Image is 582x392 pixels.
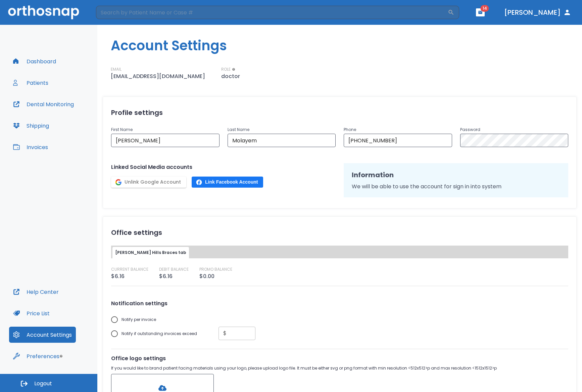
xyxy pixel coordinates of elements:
p: Password [460,126,569,134]
input: Phone [344,134,452,147]
p: Last Name [228,126,336,134]
button: Dashboard [9,53,60,69]
p: EMAIL [111,66,122,72]
p: We will be able to use the account for sign in into system [352,183,560,191]
p: If you would like to brand patient facing materials using your logo, please upload logo file. It ... [111,365,568,371]
h2: Information [352,170,560,180]
p: CURRENT BALANCE [111,266,148,272]
span: Notify if outstanding invoices exceed [122,330,197,338]
button: Patients [9,75,52,91]
button: Dental Monitoring [9,96,78,112]
button: [PERSON_NAME] [501,6,574,18]
button: Price List [9,305,54,321]
input: Search by Patient Name or Case # [96,6,448,19]
p: Office logo settings [111,354,568,363]
button: [PERSON_NAME] Hills Braces tab [112,247,189,258]
input: First Name [111,134,220,147]
button: Invoices [9,139,52,155]
span: Logout [34,380,52,387]
p: First Name [111,126,220,134]
span: Notify per invoice [122,316,156,324]
p: [EMAIL_ADDRESS][DOMAIN_NAME] [111,72,205,80]
p: DEBIT BALANCE [159,266,189,272]
h1: Account Settings [111,36,582,56]
p: PROMO BALANCE [199,266,232,272]
input: Last Name [228,134,336,147]
p: $ [223,329,227,337]
div: Tooltip anchor [58,353,64,359]
h2: Profile settings [111,108,568,118]
button: Link Facebook Account [192,177,263,188]
span: 14 [481,5,489,12]
p: $0.00 [199,272,214,280]
p: Linked Social Media accounts [111,163,336,171]
button: Unlink Google Account [111,177,186,188]
button: Preferences [9,348,63,364]
div: tabs [112,247,567,258]
button: Account Settings [9,327,76,343]
p: $6.16 [159,272,173,280]
p: Phone [344,126,452,134]
div: Tooltip anchor [231,66,237,72]
label: Notification settings [111,300,255,307]
p: $6.16 [111,272,125,280]
button: Help Center [9,284,63,300]
button: Shipping [9,118,53,134]
p: ROLE [221,66,231,72]
h2: Office settings [111,227,568,238]
p: doctor [221,72,240,80]
img: Orthosnap [8,5,79,19]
